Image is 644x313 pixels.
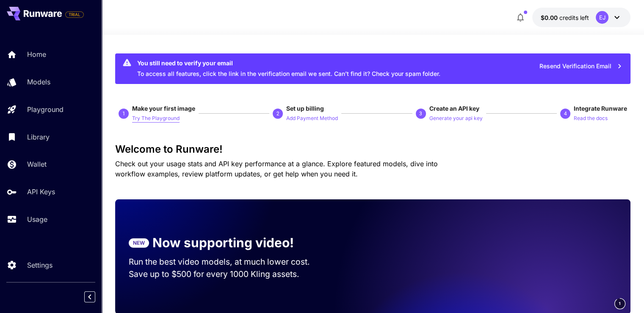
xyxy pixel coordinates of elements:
span: Make your first image [132,105,195,112]
p: Generate your api key [429,115,483,123]
button: Read the docs [574,113,608,123]
div: You still need to verify your email [137,59,440,67]
p: Models [27,77,50,87]
button: Try The Playground [132,113,180,123]
p: Home [27,49,46,59]
p: API Keys [27,187,55,197]
p: Save up to $500 for every 1000 Kling assets. [129,268,326,280]
p: Run the best video models, at much lower cost. [129,256,326,268]
div: To access all features, click the link in the verification email we sent. Can’t find it? Check yo... [137,56,440,81]
span: 1 [619,300,621,307]
p: Add Payment Method [286,115,338,123]
span: Check out your usage stats and API key performance at a glance. Explore featured models, dive int... [115,159,438,178]
p: Try The Playground [132,115,180,123]
button: $0.00EJ [532,8,630,27]
button: Collapse sidebar [84,291,95,302]
p: Now supporting video! [152,233,294,252]
p: 2 [276,110,279,117]
span: credits left [559,14,589,21]
p: Settings [27,260,53,270]
span: Integrate Runware [574,105,627,112]
div: $0.00 [541,13,589,22]
button: Resend Verification Email [535,58,627,75]
p: Read the docs [574,115,608,123]
p: Library [27,132,50,142]
span: Create an API key [429,105,479,112]
p: Usage [27,214,47,224]
p: 3 [419,110,422,117]
p: NEW [133,239,145,247]
span: Set up billing [286,105,324,112]
span: TRIAL [66,11,83,18]
h3: Welcome to Runware! [115,143,630,155]
p: Wallet [27,159,47,169]
button: Add Payment Method [286,113,338,123]
div: EJ [596,11,608,24]
p: Playground [27,104,64,115]
span: Add your payment card to enable full platform functionality. [65,9,84,20]
div: Collapse sidebar [91,289,102,305]
button: Generate your api key [429,113,483,123]
p: 4 [564,110,567,117]
p: 1 [122,110,125,117]
span: $0.00 [541,14,559,21]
